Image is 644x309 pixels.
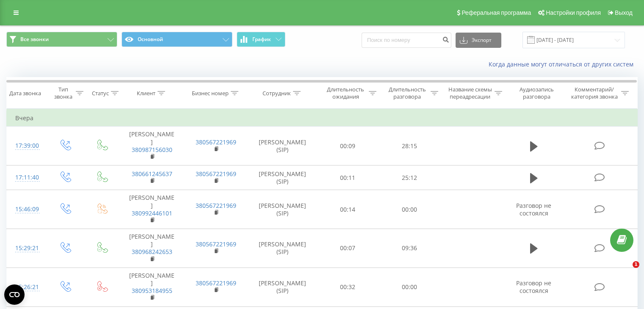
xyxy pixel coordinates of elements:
[317,190,379,229] td: 00:14
[132,248,172,256] a: 380968242653
[196,201,236,210] a: 380567221969
[248,127,317,166] td: [PERSON_NAME] (SIP)
[325,86,367,100] div: Длительность ожидания
[15,138,38,154] div: 17:39:00
[379,190,440,229] td: 00:00
[4,284,25,305] button: Open CMP widget
[20,36,49,43] span: Все звонки
[132,170,172,178] a: 380661245637
[462,9,531,16] span: Реферальная программа
[15,279,38,295] div: 15:26:21
[362,33,451,48] input: Поиск по номеру
[252,36,271,42] span: График
[120,229,184,268] td: [PERSON_NAME]
[317,166,379,190] td: 00:11
[196,279,236,287] a: 380567221969
[615,261,636,281] iframe: Intercom live chat
[248,166,317,190] td: [PERSON_NAME] (SIP)
[317,268,379,306] td: 00:32
[120,268,184,306] td: [PERSON_NAME]
[9,90,41,97] div: Дата звонка
[489,60,638,68] a: Когда данные могут отличаться от других систем
[120,127,184,166] td: [PERSON_NAME]
[633,261,639,268] span: 1
[317,127,379,166] td: 00:09
[237,32,285,47] button: График
[317,229,379,268] td: 00:07
[512,86,561,100] div: Аудиозапись разговора
[120,190,184,229] td: [PERSON_NAME]
[122,32,232,47] button: Основной
[15,240,38,257] div: 15:29:21
[456,33,501,48] button: Экспорт
[248,229,317,268] td: [PERSON_NAME] (SIP)
[516,201,551,217] span: Разговор не состоялся
[132,287,172,295] a: 380953184955
[137,90,155,97] div: Клиент
[15,169,38,186] div: 17:11:40
[516,279,551,295] span: Разговор не состоялся
[379,268,440,306] td: 00:00
[448,86,492,100] div: Название схемы переадресации
[132,209,172,217] a: 380992446101
[248,190,317,229] td: [PERSON_NAME] (SIP)
[92,90,109,97] div: Статус
[546,9,601,16] span: Настройки профиля
[615,9,633,16] span: Выход
[263,90,291,97] div: Сотрудник
[379,229,440,268] td: 09:36
[379,127,440,166] td: 28:15
[132,146,172,154] a: 380987156030
[379,166,440,190] td: 25:12
[386,86,428,100] div: Длительность разговора
[569,86,619,100] div: Комментарий/категория звонка
[192,90,229,97] div: Бизнес номер
[53,86,73,100] div: Тип звонка
[6,32,117,47] button: Все звонки
[248,268,317,306] td: [PERSON_NAME] (SIP)
[196,138,236,146] a: 380567221969
[7,110,638,127] td: Вчера
[196,240,236,248] a: 380567221969
[196,170,236,178] a: 380567221969
[15,201,38,218] div: 15:46:09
